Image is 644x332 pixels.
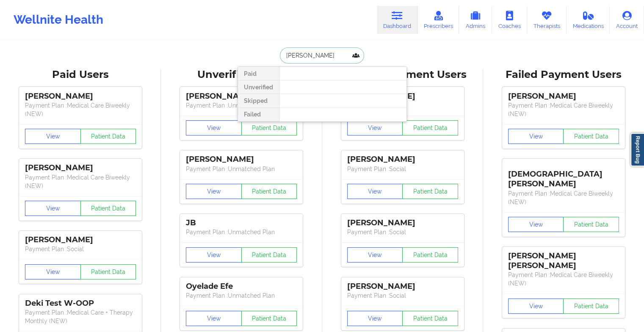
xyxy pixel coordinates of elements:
p: Payment Plan : Medical Care Biweekly (NEW) [25,101,136,118]
div: [PERSON_NAME] [347,218,458,228]
div: JB [186,218,297,228]
div: [PERSON_NAME] [PERSON_NAME] [508,251,619,271]
div: [DEMOGRAPHIC_DATA][PERSON_NAME] [508,163,619,189]
p: Payment Plan : Unmatched Plan [186,165,297,173]
button: View [347,120,403,136]
a: Coaches [492,6,527,34]
div: Skipped [238,94,279,108]
p: Payment Plan : Unmatched Plan [186,291,297,300]
div: Paid Users [6,68,155,81]
a: Account [610,6,644,34]
button: Patient Data [402,311,458,326]
div: [PERSON_NAME] [25,235,136,245]
div: Deki Test W-OOP [25,299,136,308]
button: Patient Data [402,120,458,136]
div: Unverified [238,80,279,94]
button: View [25,264,81,279]
div: [PERSON_NAME] [508,91,619,101]
div: Paid [238,67,279,80]
button: Patient Data [402,247,458,263]
div: [PERSON_NAME] [347,282,458,291]
button: Patient Data [563,129,619,144]
div: Failed Payment Users [489,68,638,81]
p: Payment Plan : Medical Care Biweekly (NEW) [508,271,619,288]
button: Patient Data [241,184,297,199]
div: [PERSON_NAME] [186,155,297,164]
p: Payment Plan : Medical Care Biweekly (NEW) [25,173,136,190]
p: Payment Plan : Social [347,291,458,300]
button: Patient Data [241,120,297,136]
button: View [186,247,242,263]
button: View [25,201,81,216]
p: Payment Plan : Social [347,165,458,173]
button: Patient Data [402,184,458,199]
p: Payment Plan : Unmatched Plan [186,101,297,110]
button: View [508,129,564,144]
p: Payment Plan : Unmatched Plan [186,228,297,236]
button: Patient Data [241,247,297,263]
a: Medications [567,6,610,34]
button: View [186,120,242,136]
div: Oyelade Efe [186,282,297,291]
button: Patient Data [563,217,619,232]
a: Therapists [527,6,567,34]
p: Payment Plan : Social [347,228,458,236]
button: Patient Data [563,299,619,314]
button: View [347,311,403,326]
div: Failed [238,108,279,122]
a: Dashboard [377,6,417,34]
button: Patient Data [241,311,297,326]
button: View [508,217,564,232]
div: [PERSON_NAME] [25,91,136,101]
a: Admins [459,6,492,34]
button: View [508,299,564,314]
button: Patient Data [80,264,136,279]
button: View [186,184,242,199]
button: View [347,247,403,263]
div: [PERSON_NAME] [347,155,458,164]
div: Unverified Users [167,68,316,81]
button: View [347,184,403,199]
p: Payment Plan : Medical Care + Therapy Monthly (NEW) [25,308,136,325]
p: Payment Plan : Medical Care Biweekly (NEW) [508,101,619,118]
button: Patient Data [80,129,136,144]
button: View [25,129,81,144]
p: Payment Plan : Social [25,245,136,253]
p: Payment Plan : Medical Care Biweekly (NEW) [508,189,619,206]
div: [PERSON_NAME] [186,91,297,101]
button: Patient Data [80,201,136,216]
a: Prescribers [417,6,459,34]
button: View [186,311,242,326]
a: Report Bug [630,133,644,166]
div: [PERSON_NAME] [25,163,136,173]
